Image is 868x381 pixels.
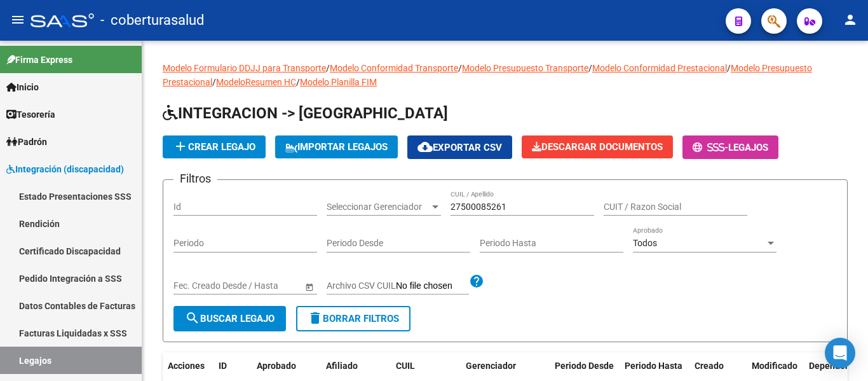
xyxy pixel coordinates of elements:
input: Archivo CSV CUIL [396,281,469,292]
span: Todos [633,238,657,248]
button: Descargar Documentos [522,135,673,158]
button: Crear Legajo [163,135,266,158]
mat-icon: person [843,12,858,27]
span: INTEGRACION -> [GEOGRAPHIC_DATA] [163,104,448,122]
span: Inicio [6,80,39,94]
mat-icon: delete [308,310,323,326]
span: Gerenciador [466,361,516,371]
button: IMPORTAR LEGAJOS [275,135,398,158]
span: Padrón [6,135,47,149]
input: Fecha inicio [173,281,220,291]
span: Seleccionar Gerenciador [327,202,430,212]
span: Crear Legajo [173,141,255,153]
button: Borrar Filtros [296,306,410,331]
a: ModeloResumen HC [216,77,296,87]
a: Modelo Conformidad Prestacional [592,63,727,73]
div: Open Intercom Messenger [825,338,855,368]
span: Legajos [728,142,768,153]
span: Borrar Filtros [308,313,399,324]
mat-icon: help [469,274,484,289]
mat-icon: cloud_download [417,139,433,155]
span: Archivo CSV CUIL [327,281,396,291]
a: Modelo Conformidad Transporte [330,63,458,73]
span: Acciones [168,361,205,371]
h3: Filtros [173,170,217,188]
span: Firma Express [6,53,72,67]
span: Integración (discapacidad) [6,162,124,176]
span: CUIL [396,361,415,371]
span: Aprobado [257,361,296,371]
span: Buscar Legajo [185,313,275,324]
span: - [693,142,728,153]
span: Periodo Desde [555,361,614,371]
a: Modelo Presupuesto Transporte [462,63,588,73]
span: Afiliado [326,361,358,371]
a: Modelo Formulario DDJJ para Transporte [163,63,326,73]
span: Tesorería [6,107,55,121]
span: Dependencia [809,361,862,371]
button: Buscar Legajo [173,306,286,331]
button: Open calendar [302,280,316,293]
mat-icon: search [185,310,200,326]
span: Descargar Documentos [532,141,663,153]
span: IMPORTAR LEGAJOS [285,141,388,153]
span: - coberturasalud [100,6,204,34]
mat-icon: menu [10,12,25,27]
span: Periodo Hasta [625,361,682,371]
span: Creado [695,361,724,371]
span: ID [219,361,227,371]
a: Modelo Planilla FIM [300,77,377,87]
input: Fecha fin [231,281,293,291]
span: Modificado [752,361,797,371]
span: Exportar CSV [417,142,502,153]
mat-icon: add [173,139,188,154]
button: -Legajos [682,135,778,159]
button: Exportar CSV [407,135,512,159]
